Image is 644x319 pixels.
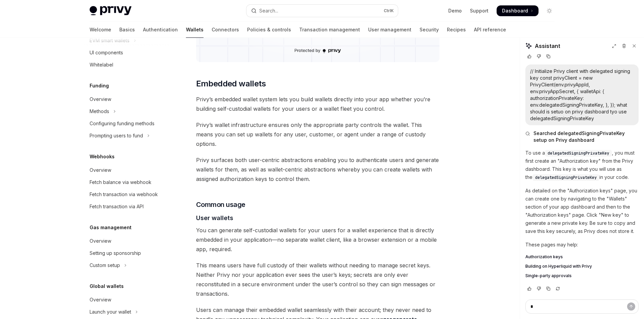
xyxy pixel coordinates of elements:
a: Recipes [447,22,466,38]
div: Overview [90,237,111,245]
span: delegatedSigningPrivateKey [535,175,597,180]
a: Overview [84,235,171,247]
a: Overview [84,164,171,176]
p: These pages may help: [525,241,639,249]
span: Privy’s embedded wallet system lets you build wallets directly into your app whether you’re build... [196,95,440,113]
span: Privy’s wallet infrastructure ensures only the appropriate party controls the wallet. This means ... [196,120,440,149]
div: Overview [90,296,111,304]
a: Authentication [143,22,178,38]
button: Copy chat response [544,285,552,292]
a: Connectors [212,22,239,38]
span: Building on Hyperliquid with Privy [525,264,592,269]
div: Fetch transaction via webhook [90,190,158,198]
div: Methods [90,107,109,115]
button: Toggle Prompting users to fund section [84,130,171,142]
button: Send message [627,302,635,311]
button: Toggle Launch your wallet section [84,306,171,318]
a: User management [368,22,411,38]
span: Searched delegatedSigningPrivateKey setup on Privy dashboard [533,130,639,143]
a: Transaction management [299,22,360,38]
button: Copy chat response [544,53,552,60]
textarea: Ask a question... [525,299,639,314]
h5: Funding [90,82,109,90]
h5: Gas management [90,223,132,232]
div: Overview [90,166,111,174]
span: User wallets [196,213,233,222]
a: Basics [119,22,135,38]
a: Overview [84,294,171,306]
a: Configuring funding methods [84,117,171,130]
span: Single-party approvals [525,273,572,278]
div: Fetch balance via webhook [90,178,151,186]
div: Whitelabel [90,61,113,69]
h5: Webhooks [90,153,115,161]
button: Toggle dark mode [544,5,555,16]
span: Ctrl K [384,8,394,14]
button: Vote that response was not good [535,53,543,60]
h5: Global wallets [90,282,124,290]
div: Overview [90,95,111,103]
span: Authorization keys [525,254,563,260]
a: Dashboard [497,5,539,16]
a: UI components [84,47,171,59]
div: Configuring funding methods [90,119,154,128]
a: Overview [84,93,171,105]
a: Security [420,22,439,38]
a: API reference [474,22,506,38]
span: Common usage [196,200,245,209]
span: Assistant [535,42,560,50]
a: Support [470,7,488,14]
button: Vote that response was good [525,53,533,60]
button: Vote that response was good [525,285,533,292]
div: Fetch transaction via API [90,203,144,211]
div: UI components [90,49,123,57]
button: Open search [246,5,398,17]
a: Setting up sponsorship [84,247,171,259]
a: Demo [448,7,462,14]
span: This means users have full custody of their wallets without needing to manage secret keys. Neithe... [196,261,440,298]
div: Custom setup [90,261,120,269]
span: Privy surfaces both user-centric abstractions enabling you to authenticate users and generate wal... [196,155,440,184]
img: light logo [90,6,132,16]
a: Single-party approvals [525,273,639,278]
span: delegatedSigningPrivateKey [548,151,609,156]
div: Setting up sponsorship [90,249,141,257]
a: Fetch transaction via API [84,201,171,213]
div: // Initialize Privy client with delegated signing key const privyClient = new PrivyClient(env.pri... [530,68,634,122]
button: Searched delegatedSigningPrivateKey setup on Privy dashboard [525,130,639,143]
button: Vote that response was not good [535,285,543,292]
div: Search... [259,7,278,15]
a: Authorization keys [525,254,639,260]
button: Reload last chat [554,285,562,292]
span: Embedded wallets [196,78,266,89]
span: Dashboard [502,7,528,14]
div: Launch your wallet [90,308,131,316]
button: Toggle Methods section [84,105,171,117]
button: Toggle Custom setup section [84,259,171,271]
p: To use a , you must first create an "Authorization key" from the Privy dashboard. This key is wha... [525,149,639,181]
a: Wallets [186,22,204,38]
a: Fetch transaction via webhook [84,188,171,201]
span: You can generate self-custodial wallets for your users for a wallet experience that is directly e... [196,225,440,254]
div: Prompting users to fund [90,132,143,140]
a: Whitelabel [84,59,171,71]
p: As detailed on the "Authorization keys" page, you can create one by navigating to the "Wallets" s... [525,187,639,235]
a: Welcome [90,22,111,38]
a: Fetch balance via webhook [84,176,171,188]
a: Policies & controls [247,22,291,38]
a: Building on Hyperliquid with Privy [525,264,639,269]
